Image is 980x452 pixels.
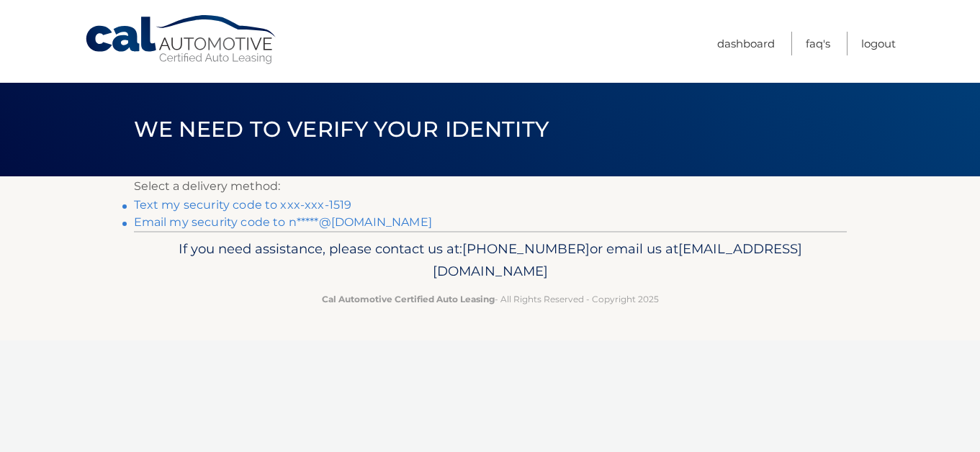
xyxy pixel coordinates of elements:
[861,32,896,55] a: Logout
[134,116,549,143] span: We need to verify your identity
[134,198,352,212] a: Text my security code to xxx-xxx-1519
[717,32,775,55] a: Dashboard
[134,215,432,229] a: Email my security code to n*****@[DOMAIN_NAME]
[84,14,279,65] a: Cal Automotive
[143,291,837,307] p: - All Rights Reserved - Copyright 2025
[143,238,837,284] p: If you need assistance, please contact us at: or email us at
[462,240,590,257] span: [PHONE_NUMBER]
[322,294,495,304] strong: Cal Automotive Certified Auto Leasing
[134,176,847,196] p: Select a delivery method:
[806,32,830,55] a: FAQ's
